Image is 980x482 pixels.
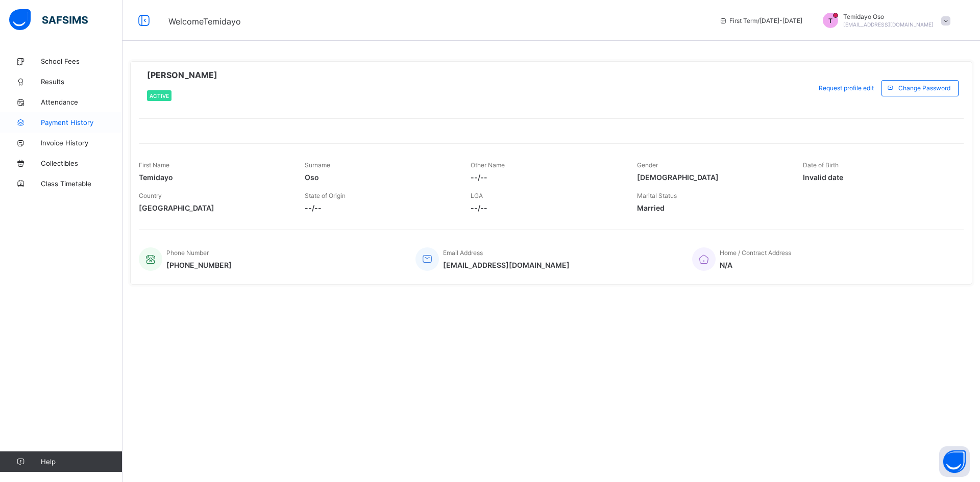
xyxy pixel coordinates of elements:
[305,192,346,199] span: State of Origin
[720,261,791,269] span: N/A
[41,458,122,466] span: Help
[41,118,122,126] span: Payment History
[139,204,289,212] span: [GEOGRAPHIC_DATA]
[637,173,788,182] span: [DEMOGRAPHIC_DATA]
[41,180,122,188] span: Class Timetable
[828,17,832,24] span: T
[139,173,289,182] span: Temidayo
[819,84,874,92] span: Request profile edit
[637,161,658,169] span: Gender
[719,17,802,24] span: session/term information
[41,159,122,167] span: Collectibles
[843,13,934,20] span: Temidayo Oso
[637,204,788,212] span: Married
[813,13,955,28] div: Temidayo Oso
[41,57,122,65] span: School Fees
[9,9,88,31] img: safsims
[803,161,839,169] span: Date of Birth
[637,192,677,199] span: Marital Status
[471,204,621,212] span: --/--
[139,161,169,169] span: First Name
[41,139,122,147] span: Invoice History
[898,84,950,92] span: Change Password
[41,78,122,86] span: Results
[443,249,483,257] span: Email Address
[803,173,953,182] span: Invalid date
[720,249,791,257] span: Home / Contract Address
[305,204,455,212] span: --/--
[305,161,330,169] span: Surname
[471,173,621,182] span: --/--
[166,261,232,269] span: [PHONE_NUMBER]
[139,192,162,199] span: Country
[471,161,505,169] span: Other Name
[41,98,122,106] span: Attendance
[843,21,934,28] span: [EMAIL_ADDRESS][DOMAIN_NAME]
[305,173,455,182] span: Oso
[147,70,217,80] span: [PERSON_NAME]
[939,446,970,477] button: Open asap
[150,93,169,99] span: Active
[471,192,483,199] span: LGA
[168,16,241,27] span: Welcome Temidayo
[443,261,570,269] span: [EMAIL_ADDRESS][DOMAIN_NAME]
[166,249,209,257] span: Phone Number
